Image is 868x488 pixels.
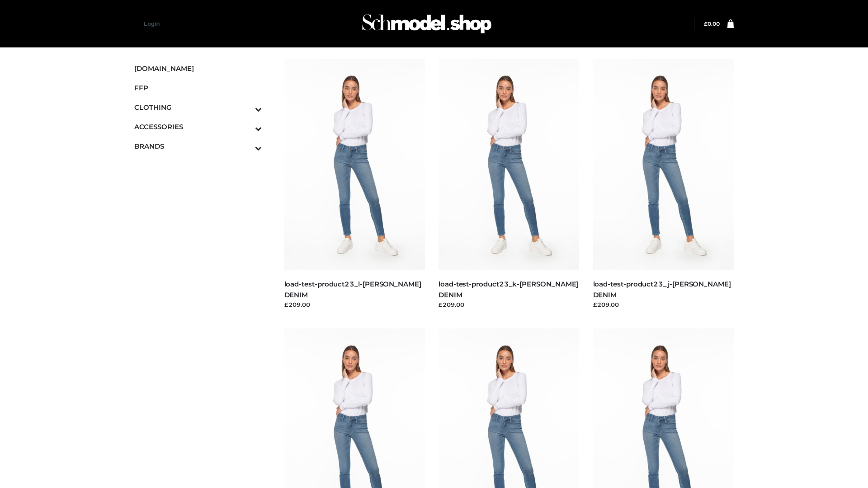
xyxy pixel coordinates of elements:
a: Login [144,20,160,27]
a: ACCESSORIESToggle Submenu [134,117,262,136]
button: Toggle Submenu [230,136,262,156]
button: Toggle Submenu [230,98,262,117]
a: CLOTHINGToggle Submenu [134,98,262,117]
div: £209.00 [284,300,425,309]
a: BRANDSToggle Submenu [134,136,262,156]
a: load-test-product23_k-[PERSON_NAME] DENIM [439,280,578,299]
bdi: 0.00 [704,20,720,27]
span: ACCESSORIES [134,122,262,132]
a: FFP [134,78,262,98]
span: CLOTHING [134,102,262,113]
span: £ [704,20,708,27]
a: [DOMAIN_NAME] [134,59,262,78]
a: load-test-product23_l-[PERSON_NAME] DENIM [284,280,421,299]
div: £209.00 [593,300,734,309]
a: £0.00 [704,20,720,27]
span: FFP [134,83,262,93]
a: load-test-product23_j-[PERSON_NAME] DENIM [593,280,731,299]
span: [DOMAIN_NAME] [134,63,262,74]
span: BRANDS [134,141,262,151]
button: Toggle Submenu [230,117,262,136]
div: £209.00 [439,300,580,309]
img: Schmodel Admin 964 [359,6,495,42]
